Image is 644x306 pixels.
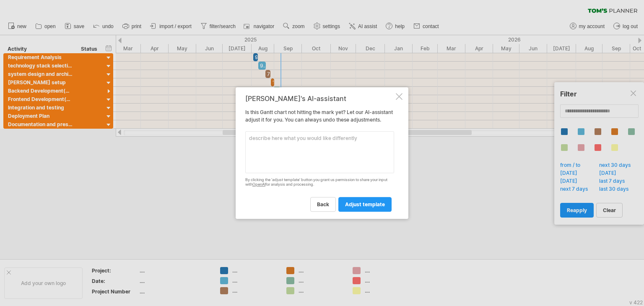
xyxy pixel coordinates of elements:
[245,95,394,102] div: [PERSON_NAME]'s AI-assistant
[252,182,265,187] a: OpenAI
[317,201,329,207] span: back
[245,95,394,211] div: Is this Gantt chart not hitting the mark yet? Let our AI-assistant adjust it for you. You can alw...
[245,178,394,187] div: By clicking the 'adjust template' button you grant us permission to share your input with for ana...
[338,197,392,212] a: adjust template
[345,201,385,207] span: adjust template
[310,197,336,212] a: back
